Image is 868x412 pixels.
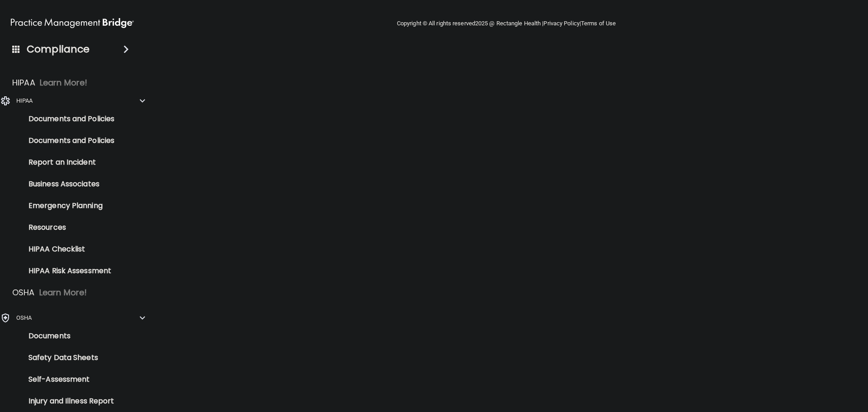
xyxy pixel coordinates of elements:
p: Documents and Policies [6,136,129,145]
p: Safety Data Sheets [6,353,129,362]
p: HIPAA Checklist [6,245,129,254]
div: Copyright © All rights reserved 2025 @ Rectangle Health | | [341,9,671,38]
p: Documents and Policies [6,114,129,123]
p: Resources [6,223,129,232]
img: PMB logo [11,14,134,32]
p: HIPAA Risk Assessment [6,266,129,275]
p: Report an Incident [6,158,129,167]
a: Privacy Policy [543,20,579,27]
p: OSHA [16,313,32,323]
h4: Compliance [27,43,90,56]
a: Terms of Use [581,20,616,27]
p: HIPAA [12,77,35,88]
p: Self-Assessment [6,375,129,384]
p: Emergency Planning [6,201,129,210]
p: OSHA [12,287,35,298]
p: HIPAA [16,95,33,106]
p: Documents [6,331,129,341]
p: Learn More! [40,77,88,88]
p: Business Associates [6,180,129,189]
p: Injury and Illness Report [6,397,129,406]
p: Learn More! [39,287,87,298]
